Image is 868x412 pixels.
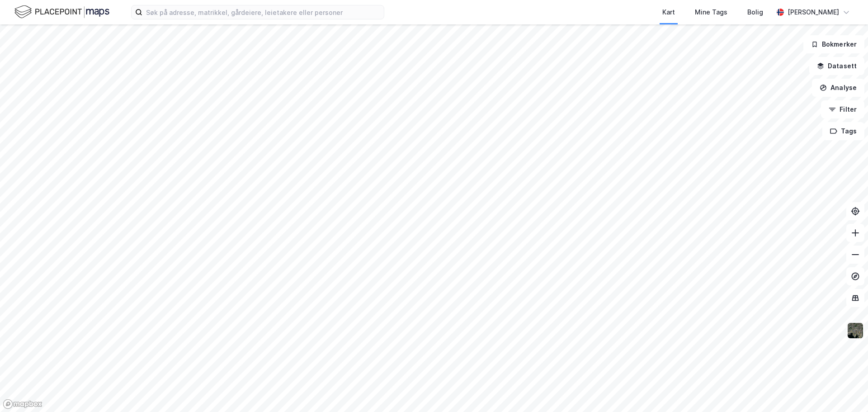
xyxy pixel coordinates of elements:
[823,369,868,412] div: Kontrollprogram for chat
[788,7,839,18] div: [PERSON_NAME]
[14,4,109,20] img: logo.f888ab2527a4732fd821a326f86c7f29.svg
[3,399,42,409] a: Mapbox homepage
[747,7,763,18] div: Bolig
[803,35,864,53] button: Bokmerker
[823,369,868,412] iframe: Chat Widget
[809,57,864,75] button: Datasett
[822,122,864,140] button: Tags
[695,7,727,18] div: Mine Tags
[812,79,864,97] button: Analyse
[847,322,864,339] img: 9k=
[821,100,864,118] button: Filter
[142,5,384,19] input: Søk på adresse, matrikkel, gårdeiere, leietakere eller personer
[662,7,675,18] div: Kart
